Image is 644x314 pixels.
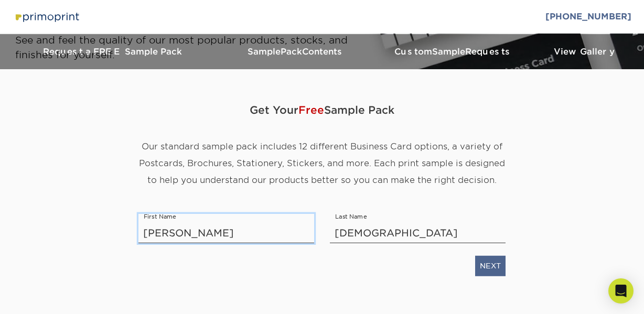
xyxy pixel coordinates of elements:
h3: Custom Requests [374,47,532,57]
h3: Request a FREE Sample Pack [7,47,217,57]
a: View Gallery [532,34,637,69]
span: Free [298,104,324,116]
iframe: Google Customer Reviews [3,282,89,310]
a: NEXT [475,256,506,276]
h3: View Gallery [532,47,637,57]
span: Our standard sample pack includes 12 different Business Card options, a variety of Postcards, Bro... [139,142,505,185]
a: Request a FREE Sample Pack [7,34,217,69]
span: Sample [432,47,465,57]
img: Primoprint [13,9,81,24]
div: Open Intercom Messenger [608,278,634,304]
span: Get Your Sample Pack [138,94,506,126]
a: [PHONE_NUMBER] [545,12,631,21]
a: CustomSampleRequests [374,34,532,69]
p: See and feel the quality of our most popular products, stocks, and finishes for yourself. [15,33,374,62]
